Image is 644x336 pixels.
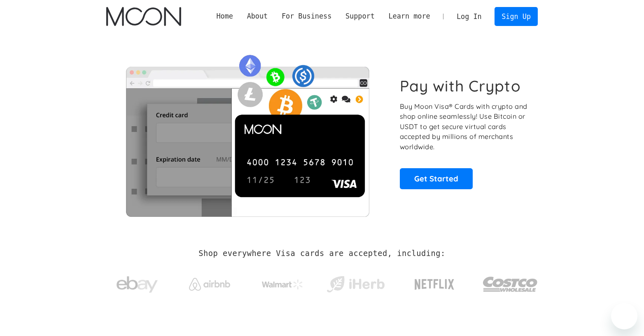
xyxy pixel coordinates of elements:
[275,11,338,21] div: For Business
[414,274,455,295] img: Netflix
[325,266,386,299] a: iHerb
[198,249,445,258] h2: Shop everywhere Visa cards are accepted, including:
[240,11,275,21] div: About
[252,271,313,294] a: Walmart
[106,263,168,302] a: ebay
[483,261,538,304] a: Costco
[210,11,240,21] a: Home
[400,168,473,189] a: Get Started
[495,7,537,26] a: Sign Up
[117,272,158,298] img: ebay
[388,11,430,21] div: Learn more
[106,49,388,216] img: Moon Cards let you spend your crypto anywhere Visa is accepted.
[189,278,230,291] img: Airbnb
[262,280,303,289] img: Walmart
[450,7,488,26] a: Log In
[382,11,437,21] div: Learn more
[483,269,538,300] img: Costco
[345,11,375,21] div: Support
[611,303,637,329] iframe: Button to launch messaging window
[282,11,331,21] div: For Business
[325,274,386,295] img: iHerb
[338,11,381,21] div: Support
[398,266,471,299] a: Netflix
[400,101,529,152] p: Buy Moon Visa® Cards with crypto and shop online seamlessly! Use Bitcoin or USDT to get secure vi...
[106,7,181,26] a: home
[400,77,521,95] h1: Pay with Crypto
[179,270,240,295] a: Airbnb
[106,7,181,26] img: Moon Logo
[247,11,268,21] div: About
